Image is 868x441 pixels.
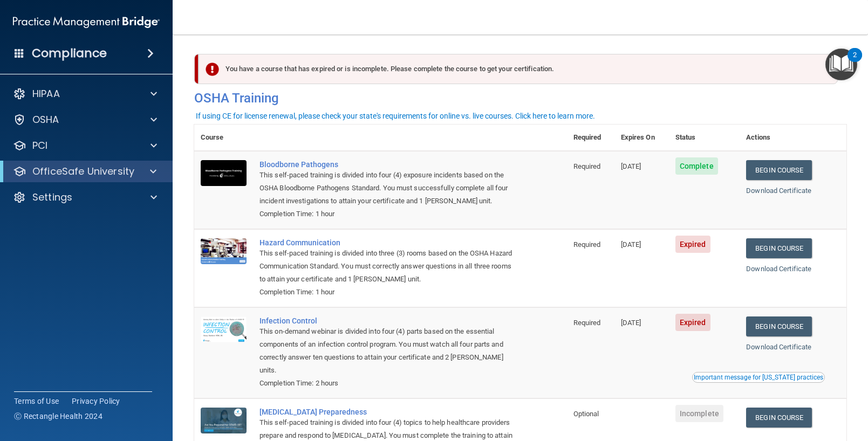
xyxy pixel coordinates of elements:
[675,405,723,422] span: Incomplete
[259,169,513,208] div: This self-paced training is divided into four (4) exposure incidents based on the OSHA Bloodborne...
[740,125,846,151] th: Actions
[199,54,838,84] div: You have a course that has expired or is incomplete. Please complete the course to get your certi...
[259,238,513,247] a: Hazard Communication
[825,49,857,80] button: Open Resource Center, 2 new notifications
[259,208,513,220] div: Completion Time: 1 hour
[567,125,614,151] th: Required
[259,247,513,286] div: This self-paced training is divided into three (3) rooms based on the OSHA Hazard Communication S...
[746,408,812,428] a: Begin Course
[746,316,812,336] a: Begin Course
[746,187,811,195] a: Download Certificate
[259,325,513,377] div: This on-demand webinar is divided into four (4) parts based on the essential components of an inf...
[14,411,102,422] span: Ⓒ Rectangle Health 2024
[72,396,120,406] a: Privacy Policy
[196,112,595,120] div: If using CE for license renewal, please check your state's requirements for online vs. live cours...
[13,87,157,100] a: HIPAA
[194,91,846,106] h4: OSHA Training
[746,343,811,351] a: Download Certificate
[13,113,157,126] a: OSHA
[32,87,60,100] p: HIPAA
[573,410,599,418] span: Optional
[14,396,59,406] a: Terms of Use
[259,316,513,325] a: Infection Control
[194,111,597,121] button: If using CE for license renewal, please check your state's requirements for online vs. live cours...
[621,319,641,327] span: [DATE]
[675,157,718,175] span: Complete
[694,374,823,381] div: Important message for [US_STATE] practices
[259,160,513,169] a: Bloodborne Pathogens
[853,55,857,69] div: 2
[621,240,641,249] span: [DATE]
[669,125,740,151] th: Status
[259,377,513,390] div: Completion Time: 2 hours
[13,191,157,204] a: Settings
[746,265,811,273] a: Download Certificate
[32,46,107,61] h4: Compliance
[692,372,825,383] button: Read this if you are a dental practitioner in the state of CA
[621,162,641,170] span: [DATE]
[259,286,513,299] div: Completion Time: 1 hour
[194,125,253,151] th: Course
[13,11,160,33] img: PMB logo
[614,125,669,151] th: Expires On
[32,191,72,204] p: Settings
[13,139,157,152] a: PCI
[573,162,601,170] span: Required
[746,160,812,180] a: Begin Course
[206,63,219,76] img: exclamation-circle-solid-danger.72ef9ffc.png
[32,113,59,126] p: OSHA
[746,238,812,258] a: Begin Course
[573,319,601,327] span: Required
[32,139,47,152] p: PCI
[573,240,601,249] span: Required
[32,165,134,178] p: OfficeSafe University
[675,314,710,331] span: Expired
[13,165,156,178] a: OfficeSafe University
[259,408,513,416] a: [MEDICAL_DATA] Preparedness
[675,236,710,253] span: Expired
